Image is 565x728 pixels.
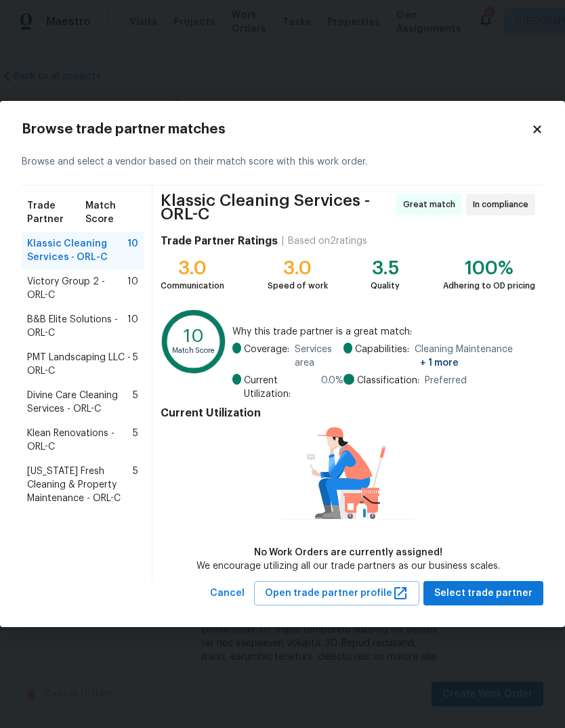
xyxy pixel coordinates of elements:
[205,581,250,606] button: Cancel
[210,585,245,602] span: Cancel
[161,406,535,420] h4: Current Utilization
[127,237,138,264] span: 10
[161,279,224,293] div: Communication
[355,343,409,370] span: Capabilities:
[423,581,543,606] button: Select trade partner
[443,279,535,293] div: Adhering to OD pricing
[27,313,127,340] span: B&B Elite Solutions - ORL-C
[27,199,85,226] span: Trade Partner
[161,261,224,275] div: 3.0
[232,325,535,339] span: Why this trade partner is a great match:
[172,347,215,354] text: Match Score
[443,261,535,275] div: 100%
[268,279,328,293] div: Speed of work
[127,313,138,340] span: 10
[133,465,138,505] span: 5
[265,585,409,602] span: Open trade partner profile
[161,194,392,221] span: Klassic Cleaning Services - ORL-C
[27,465,133,505] span: [US_STATE] Fresh Cleaning & Property Maintenance - ORL-C
[321,374,343,401] span: 0.0 %
[288,234,367,248] div: Based on 2 ratings
[473,198,534,211] span: In compliance
[184,326,204,345] text: 10
[133,389,138,416] span: 5
[27,427,133,454] span: Klean Renovations - ORL-C
[268,261,328,275] div: 3.0
[133,351,138,378] span: 5
[22,139,543,186] div: Browse and select a vendor based on their match score with this work order.
[196,546,500,559] div: No Work Orders are currently assigned!
[161,234,278,248] h4: Trade Partner Ratings
[434,585,532,602] span: Select trade partner
[244,374,315,401] span: Current Utilization:
[371,261,400,275] div: 3.5
[244,343,289,370] span: Coverage:
[403,198,461,211] span: Great match
[254,581,419,606] button: Open trade partner profile
[295,343,343,370] span: Services area
[27,275,127,302] span: Victory Group 2 - ORL-C
[27,237,127,264] span: Klassic Cleaning Services - ORL-C
[127,275,138,302] span: 10
[371,279,400,293] div: Quality
[133,427,138,454] span: 5
[278,234,288,248] div: |
[85,199,138,226] span: Match Score
[22,123,531,136] h2: Browse trade partner matches
[27,351,133,378] span: PMT Landscaping LLC - ORL-C
[27,389,133,416] span: Divine Care Cleaning Services - ORL-C
[196,559,500,573] div: We encourage utilizing all our trade partners as our business scales.
[415,343,535,370] span: Cleaning Maintenance
[420,358,459,368] span: + 1 more
[357,374,419,387] span: Classification:
[425,374,467,387] span: Preferred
